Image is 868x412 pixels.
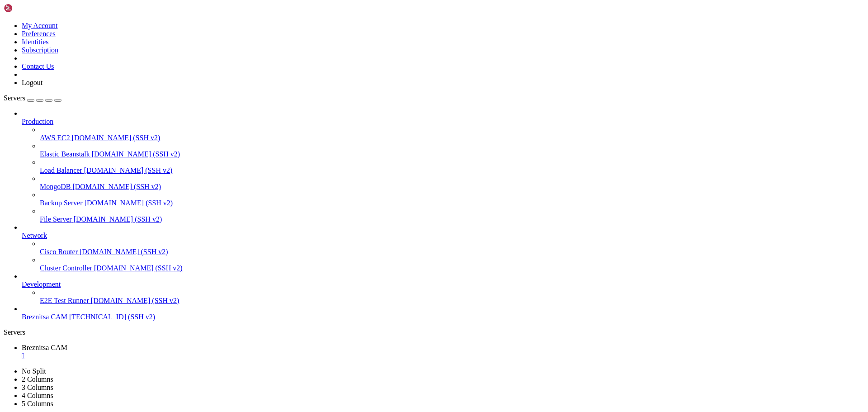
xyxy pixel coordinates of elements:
li: Elastic Beanstalk [DOMAIN_NAME] (SSH v2) [40,142,864,158]
span: [DOMAIN_NAME] (SSH v2) [80,248,168,256]
li: Development [22,272,864,305]
span: Development [22,280,61,288]
a: Contact Us [22,62,54,70]
a: File Server [DOMAIN_NAME] (SSH v2) [40,215,864,223]
div: Servers [4,328,864,336]
span: Load Balancer [40,166,82,174]
a: Cisco Router [DOMAIN_NAME] (SSH v2) [40,248,864,256]
a: AWS EC2 [DOMAIN_NAME] (SSH v2) [40,134,864,142]
a: MongoDB [DOMAIN_NAME] (SSH v2) [40,183,864,191]
li: Backup Server [DOMAIN_NAME] (SSH v2) [40,191,864,207]
span: E2E Test Runner [40,297,89,304]
li: MongoDB [DOMAIN_NAME] (SSH v2) [40,175,864,191]
span: [DOMAIN_NAME] (SSH v2) [72,134,160,142]
a: Breznitsa CAM [22,344,864,360]
a: Identities [22,38,49,46]
span: Network [22,232,47,239]
li: Cluster Controller [DOMAIN_NAME] (SSH v2) [40,256,864,272]
a: My Account [22,22,58,29]
span: [TECHNICAL_ID] (SSH v2) [69,313,155,321]
a:  [22,352,864,360]
a: No Split [22,367,46,375]
span: Cluster Controller [40,264,92,272]
span: Servers [4,94,25,102]
a: Load Balancer [DOMAIN_NAME] (SSH v2) [40,166,864,175]
a: Breznitsa CAM [TECHNICAL_ID] (SSH v2) [22,313,864,321]
span: [DOMAIN_NAME] (SSH v2) [94,264,183,272]
li: AWS EC2 [DOMAIN_NAME] (SSH v2) [40,126,864,142]
span: [DOMAIN_NAME] (SSH v2) [74,215,162,223]
li: Load Balancer [DOMAIN_NAME] (SSH v2) [40,158,864,175]
span: [DOMAIN_NAME] (SSH v2) [72,183,161,190]
a: Subscription [22,46,58,54]
li: File Server [DOMAIN_NAME] (SSH v2) [40,207,864,223]
li: Cisco Router [DOMAIN_NAME] (SSH v2) [40,240,864,256]
a: Development [22,280,864,289]
a: 5 Columns [22,400,53,407]
span: Cisco Router [40,248,78,256]
li: E2E Test Runner [DOMAIN_NAME] (SSH v2) [40,289,864,305]
span: [DOMAIN_NAME] (SSH v2) [85,199,173,207]
li: Network [22,223,864,272]
a: E2E Test Runner [DOMAIN_NAME] (SSH v2) [40,297,864,305]
span: Breznitsa CAM [22,344,67,351]
a: 3 Columns [22,384,53,391]
a: 2 Columns [22,375,53,383]
span: Backup Server [40,199,83,207]
span: MongoDB [40,183,71,190]
a: 4 Columns [22,392,53,399]
span: [DOMAIN_NAME] (SSH v2) [91,297,179,304]
span: AWS EC2 [40,134,70,142]
a: Servers [4,94,61,102]
img: Shellngn [4,4,56,13]
a: Network [22,232,864,240]
span: File Server [40,215,72,223]
a: Production [22,118,864,126]
span: [DOMAIN_NAME] (SSH v2) [92,150,180,158]
li: Breznitsa CAM [TECHNICAL_ID] (SSH v2) [22,305,864,321]
span: Elastic Beanstalk [40,150,90,158]
span: Production [22,118,53,125]
a: Backup Server [DOMAIN_NAME] (SSH v2) [40,199,864,207]
a: Logout [22,79,42,86]
li: Production [22,109,864,223]
span: [DOMAIN_NAME] (SSH v2) [84,166,173,174]
a: Cluster Controller [DOMAIN_NAME] (SSH v2) [40,264,864,272]
span: Breznitsa CAM [22,313,67,321]
a: Preferences [22,30,56,38]
a: Elastic Beanstalk [DOMAIN_NAME] (SSH v2) [40,150,864,158]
